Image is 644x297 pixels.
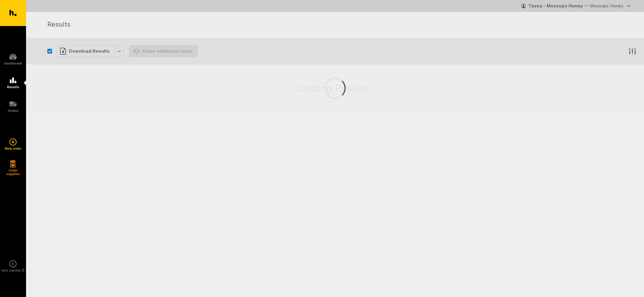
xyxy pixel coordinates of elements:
h5: Orders [8,109,19,112]
button: Tessa - Mossops Honey — Mossops Honey [521,1,632,11]
div: Loading Results... [271,59,400,117]
strong: Tessa - Mossops Honey [528,3,583,9]
h5: Dashboard [4,62,22,65]
h1: Results [47,20,630,30]
h5: Results [7,85,19,89]
h5: Order supplies [4,169,22,176]
h5: Info centre [2,269,24,272]
h5: New order [5,147,21,150]
span: — Mossops Honey [584,3,623,9]
button: Select all [47,49,52,54]
button: Download Results [57,45,124,57]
